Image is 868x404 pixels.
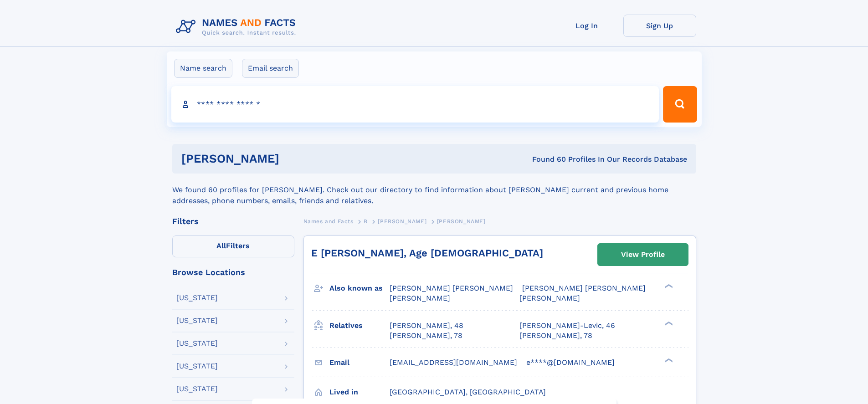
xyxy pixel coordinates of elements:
a: [PERSON_NAME], 48 [390,321,463,331]
span: [PERSON_NAME] [437,218,486,225]
a: E [PERSON_NAME], Age [DEMOGRAPHIC_DATA] [311,247,543,259]
div: Found 60 Profiles In Our Records Database [406,154,687,164]
span: [PERSON_NAME] [PERSON_NAME] [522,284,646,292]
span: All [216,241,226,250]
h3: Email [329,355,390,370]
a: Names and Facts [303,215,354,227]
div: Filters [172,217,294,225]
div: [US_STATE] [176,294,218,302]
div: ❯ [663,283,673,289]
a: Log In [550,15,623,37]
h1: [PERSON_NAME] [181,153,406,164]
a: Sign Up [623,15,696,37]
span: [EMAIL_ADDRESS][DOMAIN_NAME] [390,358,517,367]
span: [GEOGRAPHIC_DATA], [GEOGRAPHIC_DATA] [390,388,546,396]
div: [US_STATE] [176,317,218,324]
span: [PERSON_NAME] [378,218,426,225]
div: ❯ [663,357,673,363]
div: [US_STATE] [176,363,218,370]
h3: Lived in [329,384,390,400]
h3: Also known as [329,281,390,296]
a: [PERSON_NAME], 78 [390,331,462,341]
label: Filters [172,235,294,257]
span: B [364,218,368,225]
label: Name search [174,59,232,78]
span: [PERSON_NAME] [519,294,580,302]
h3: Relatives [329,318,390,333]
div: [US_STATE] [176,340,218,347]
label: Email search [242,59,299,78]
div: View Profile [621,244,665,265]
span: [PERSON_NAME] [390,294,450,302]
div: Browse Locations [172,268,294,276]
a: [PERSON_NAME]-Levic, 46 [519,321,615,331]
div: We found 60 profiles for [PERSON_NAME]. Check out our directory to find information about [PERSON... [172,174,696,206]
a: View Profile [598,244,688,266]
div: ❯ [663,320,673,326]
img: Logo Names and Facts [172,15,303,39]
span: [PERSON_NAME] [PERSON_NAME] [390,284,513,292]
a: [PERSON_NAME], 78 [519,331,592,341]
a: B [364,215,368,227]
button: Search Button [663,86,697,123]
div: [US_STATE] [176,385,218,393]
a: [PERSON_NAME] [378,215,426,227]
input: search input [171,86,659,123]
